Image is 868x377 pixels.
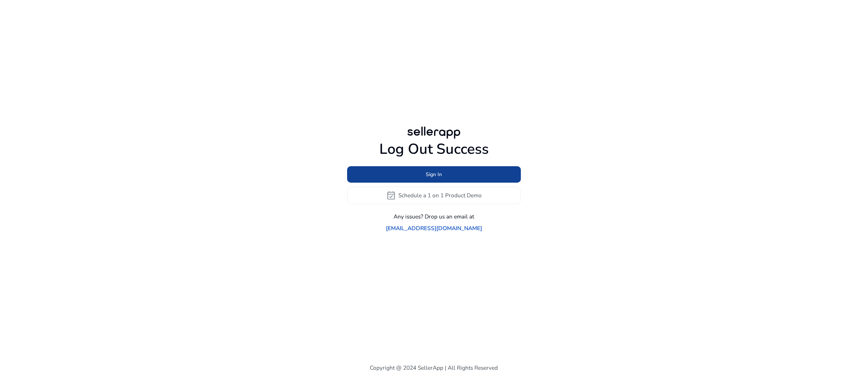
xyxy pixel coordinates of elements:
[347,166,521,183] button: Sign In
[426,171,442,178] span: Sign In
[386,191,396,200] span: event_available
[347,141,521,158] h1: Log Out Success
[386,224,482,232] a: [EMAIL_ADDRESS][DOMAIN_NAME]
[394,212,474,221] p: Any issues? Drop us an email at
[347,187,521,204] button: event_availableSchedule a 1 on 1 Product Demo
